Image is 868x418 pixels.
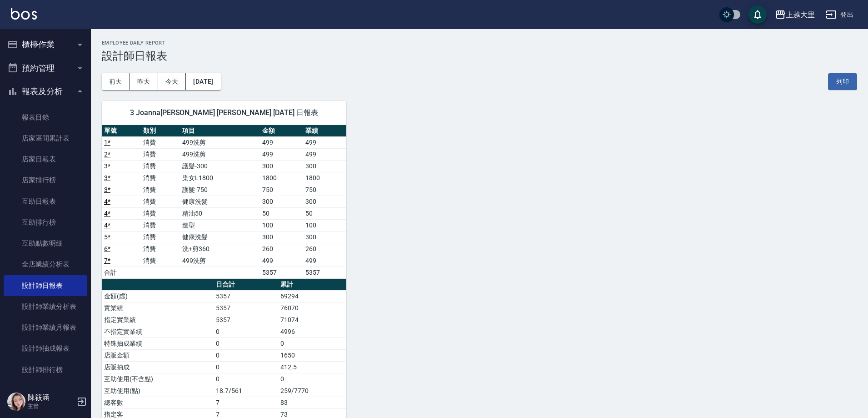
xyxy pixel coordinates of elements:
[260,219,303,231] td: 100
[260,160,303,172] td: 300
[4,359,87,380] a: 設計師排行榜
[4,296,87,317] a: 設計師業績分析表
[141,231,180,243] td: 消費
[102,73,130,90] button: 前天
[180,255,260,267] td: 499洗剪
[214,373,278,385] td: 0
[260,184,303,196] td: 750
[141,125,180,137] th: 類別
[180,207,260,219] td: 精油50
[102,302,214,314] td: 實業績
[141,148,180,160] td: 消費
[28,402,74,410] p: 主管
[4,33,87,56] button: 櫃檯作業
[828,73,857,90] button: 列印
[180,125,260,137] th: 項目
[102,125,141,137] th: 單號
[278,279,346,291] th: 累計
[7,393,25,411] img: Person
[102,337,214,349] td: 特殊抽成業績
[260,148,303,160] td: 499
[141,184,180,196] td: 消費
[303,267,346,278] td: 5357
[141,243,180,255] td: 消費
[113,108,335,117] span: 3 Joanna[PERSON_NAME] [PERSON_NAME] [DATE] 日報表
[130,73,158,90] button: 昨天
[278,337,346,349] td: 0
[102,290,214,302] td: 金額(虛)
[141,172,180,184] td: 消費
[214,349,278,361] td: 0
[180,160,260,172] td: 護髮-300
[141,160,180,172] td: 消費
[28,393,74,402] h5: 陳筱涵
[102,385,214,397] td: 互助使用(點)
[4,380,87,401] a: 商品銷售排行榜
[303,172,346,184] td: 1800
[303,196,346,207] td: 300
[102,349,214,361] td: 店販金額
[4,170,87,191] a: 店家排行榜
[4,80,87,103] button: 報表及分析
[4,191,87,212] a: 互助日報表
[214,326,278,337] td: 0
[141,207,180,219] td: 消費
[260,207,303,219] td: 50
[278,361,346,373] td: 412.5
[4,56,87,80] button: 預約管理
[141,219,180,231] td: 消費
[4,233,87,254] a: 互助點數明細
[303,219,346,231] td: 100
[102,125,346,279] table: a dense table
[278,349,346,361] td: 1650
[102,314,214,326] td: 指定實業績
[141,255,180,267] td: 消費
[141,196,180,207] td: 消費
[180,184,260,196] td: 護髮-750
[278,385,346,397] td: 259/7770
[214,397,278,408] td: 7
[260,196,303,207] td: 300
[158,73,186,90] button: 今天
[180,196,260,207] td: 健康洗髮
[214,279,278,291] th: 日合計
[303,160,346,172] td: 300
[102,361,214,373] td: 店販抽成
[180,136,260,148] td: 499洗剪
[260,231,303,243] td: 300
[260,125,303,137] th: 金額
[180,148,260,160] td: 499洗剪
[303,255,346,267] td: 499
[214,337,278,349] td: 0
[102,326,214,337] td: 不指定實業績
[186,73,220,90] button: [DATE]
[260,136,303,148] td: 499
[214,290,278,302] td: 5357
[4,275,87,296] a: 設計師日報表
[180,231,260,243] td: 健康洗髮
[278,290,346,302] td: 69294
[260,243,303,255] td: 260
[180,172,260,184] td: 染女L1800
[102,40,857,46] h2: Employee Daily Report
[303,148,346,160] td: 499
[278,397,346,408] td: 83
[4,128,87,149] a: 店家區間累計表
[278,373,346,385] td: 0
[303,207,346,219] td: 50
[4,107,87,128] a: 報表目錄
[102,397,214,408] td: 總客數
[303,231,346,243] td: 300
[260,172,303,184] td: 1800
[11,8,37,20] img: Logo
[303,184,346,196] td: 750
[748,5,767,24] button: save
[214,302,278,314] td: 5357
[214,314,278,326] td: 5357
[102,267,141,278] td: 合計
[4,149,87,170] a: 店家日報表
[303,125,346,137] th: 業績
[141,136,180,148] td: 消費
[303,136,346,148] td: 499
[180,219,260,231] td: 造型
